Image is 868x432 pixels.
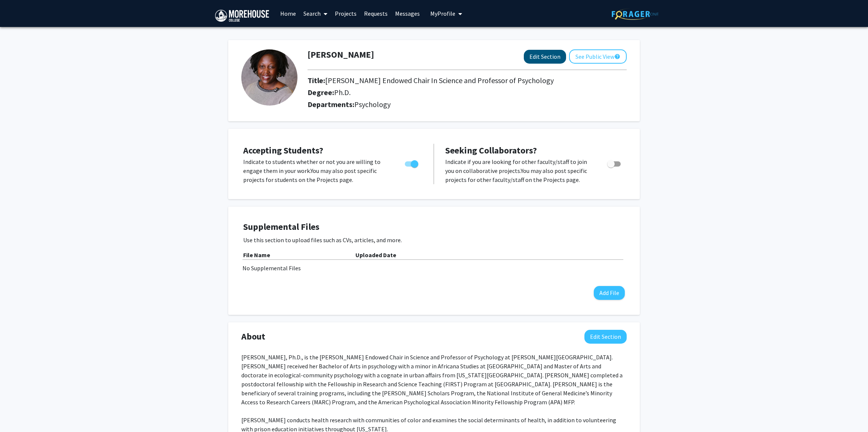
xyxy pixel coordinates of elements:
[360,0,391,27] a: Requests
[612,8,658,20] img: ForagerOne Logo
[614,52,620,61] mat-icon: help
[308,76,608,85] h2: Title:
[276,0,300,27] a: Home
[604,157,625,168] div: Toggle
[569,49,627,64] button: See Public View
[594,286,625,300] button: Add File
[243,157,391,184] p: Indicate to students whether or not you are willing to engage them in your work. You may also pos...
[242,264,626,273] div: No Supplemental Files
[241,330,265,343] span: About
[334,88,351,97] span: Ph.D.
[302,100,632,109] h2: Departments:
[241,49,297,106] img: Profile Picture
[524,50,566,64] button: Edit Section
[308,88,608,97] h2: Degree:
[430,10,455,17] span: My Profile
[391,0,424,27] a: Messages
[354,100,391,109] span: Psychology
[445,144,537,156] span: Seeking Collaborators?
[6,398,32,426] iframe: Chat
[243,235,625,244] p: Use this section to upload files such as CVs, articles, and more.
[445,157,593,184] p: Indicate if you are looking for other faculty/staff to join you on collaborative projects. You ma...
[584,330,627,344] button: Edit About
[300,0,331,27] a: Search
[243,251,270,259] b: File Name
[308,49,374,60] h1: [PERSON_NAME]
[355,251,396,259] b: Uploaded Date
[243,144,323,156] span: Accepting Students?
[331,0,360,27] a: Projects
[325,76,554,85] span: [PERSON_NAME] Endowed Chair In Science and Professor of Psychology
[215,10,269,22] img: Morehouse College Logo
[402,157,422,168] div: Toggle
[243,222,625,232] h4: Supplemental Files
